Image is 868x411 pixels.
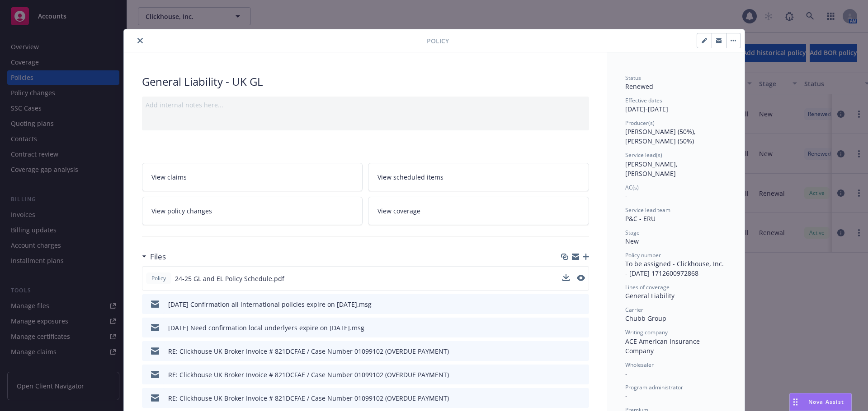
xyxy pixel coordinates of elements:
button: close [135,35,146,46]
button: preview file [577,370,585,379]
span: Service lead team [625,206,670,214]
button: preview file [577,323,585,332]
span: Policy [427,36,449,46]
span: New [625,237,639,245]
span: Policy number [625,251,661,259]
span: General Liability [625,291,675,300]
div: [DATE] - [DATE] [625,97,726,114]
span: Producer(s) [625,119,655,127]
span: [PERSON_NAME] (50%), [PERSON_NAME] (50%) [625,127,698,145]
div: RE: Clickhouse UK Broker Invoice # 821DCFAE / Case Number 01099102 (OVERDUE PAYMENT) [168,346,449,356]
span: View coverage [377,206,420,216]
h3: Files [150,251,166,263]
span: Effective dates [625,97,662,104]
span: Stage [625,229,640,236]
span: Policy [150,274,168,282]
button: download file [563,370,570,379]
span: View policy changes [151,206,212,216]
span: - [625,192,627,200]
div: Drag to move [790,393,801,411]
div: [DATE] Confirmation all international policies expire on [DATE].msg [168,300,372,309]
span: AC(s) [625,184,639,191]
a: View claims [142,163,363,191]
button: preview file [577,274,585,283]
button: download file [562,274,570,281]
a: View policy changes [142,197,363,225]
span: 24-25 GL and EL Policy Schedule.pdf [175,274,284,283]
span: To be assigned - Clickhouse, Inc. - [DATE] 1712600972868 [625,259,726,277]
span: Carrier [625,306,643,314]
div: Files [142,251,166,263]
div: [DATE] Need confirmation local underlyers expire on [DATE].msg [168,323,364,332]
button: download file [563,323,570,332]
button: download file [563,393,570,403]
button: preview file [577,300,585,309]
button: preview file [577,393,585,403]
span: Wholesaler [625,361,654,369]
span: Program administrator [625,383,683,391]
span: Status [625,74,641,82]
span: P&C - ERU [625,214,656,223]
span: View claims [151,172,187,182]
a: View coverage [368,197,589,225]
div: RE: Clickhouse UK Broker Invoice # 821DCFAE / Case Number 01099102 (OVERDUE PAYMENT) [168,393,449,403]
span: Writing company [625,328,668,336]
span: Chubb Group [625,314,666,323]
button: download file [562,274,570,283]
span: Lines of coverage [625,283,670,291]
div: RE: Clickhouse UK Broker Invoice # 821DCFAE / Case Number 01099102 (OVERDUE PAYMENT) [168,370,449,379]
a: View scheduled items [368,163,589,191]
div: General Liability - UK GL [142,74,589,89]
div: Add internal notes here... [146,100,585,110]
span: [PERSON_NAME], [PERSON_NAME] [625,160,679,178]
button: preview file [577,346,585,356]
span: Service lead(s) [625,151,662,159]
span: Renewed [625,82,653,91]
button: Nova Assist [789,393,852,411]
span: View scheduled items [377,172,443,182]
button: download file [563,346,570,356]
span: ACE American Insurance Company [625,337,702,355]
button: download file [563,300,570,309]
button: preview file [577,275,585,281]
span: - [625,392,627,400]
span: - [625,369,627,378]
span: Nova Assist [808,398,844,406]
